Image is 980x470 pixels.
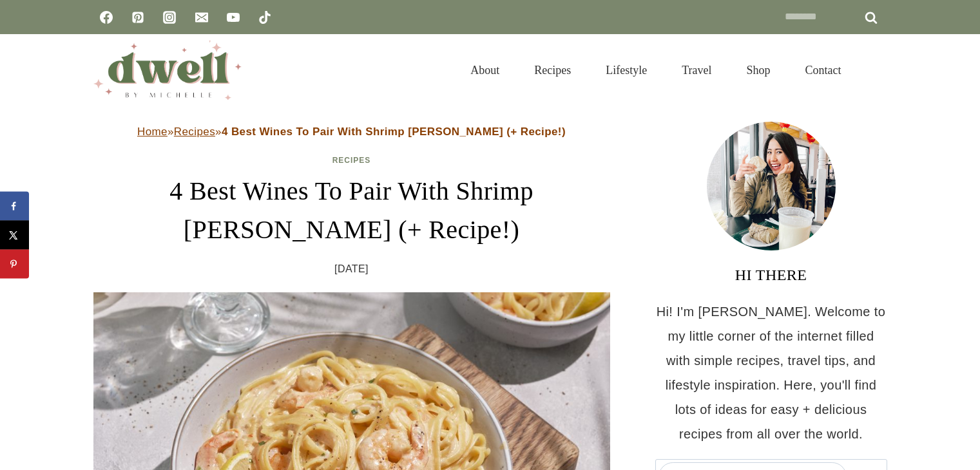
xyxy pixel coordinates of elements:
[93,41,242,100] img: DWELL by michelle
[655,263,887,287] h3: HI THERE
[588,48,664,93] a: Lifestyle
[93,172,610,249] h1: 4 Best Wines To Pair With Shrimp [PERSON_NAME] (+ Recipe!)
[334,259,369,279] time: [DATE]
[865,59,887,81] button: View Search Form
[453,48,858,93] nav: Primary Navigation
[137,126,566,138] span: » »
[252,5,278,30] a: TikTok
[788,48,859,93] a: Contact
[125,5,151,30] a: Pinterest
[174,126,215,138] a: Recipes
[453,48,517,93] a: About
[157,5,182,30] a: Instagram
[220,5,246,30] a: YouTube
[332,156,371,165] a: Recipes
[137,126,168,138] a: Home
[189,5,215,30] a: Email
[517,48,588,93] a: Recipes
[93,5,119,30] a: Facebook
[222,126,566,138] strong: 4 Best Wines To Pair With Shrimp [PERSON_NAME] (+ Recipe!)
[655,299,887,446] p: Hi! I'm [PERSON_NAME]. Welcome to my little corner of the internet filled with simple recipes, tr...
[729,48,787,93] a: Shop
[664,48,729,93] a: Travel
